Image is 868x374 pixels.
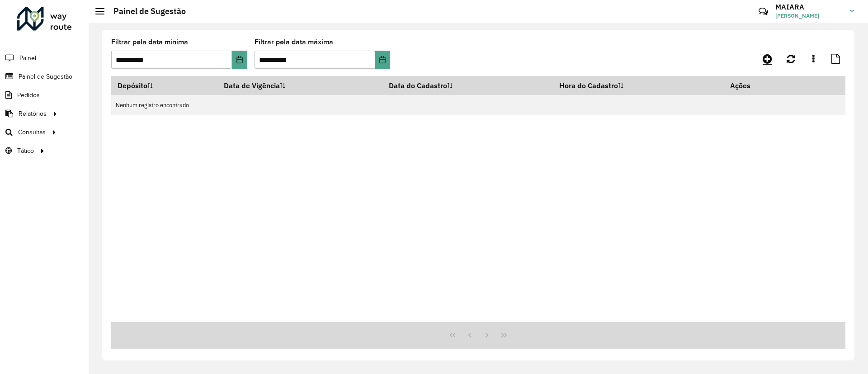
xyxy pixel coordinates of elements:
[17,146,34,156] span: Tático
[18,128,46,137] span: Consultas
[383,76,553,95] th: Data do Cadastro
[553,76,724,95] th: Hora do Cadastro
[104,6,186,16] h2: Painel de Sugestão
[754,2,773,21] a: Contato Rápido
[19,109,47,118] span: Relatórios
[111,76,218,95] th: Depósito
[375,51,390,69] button: Choose Date
[255,37,333,47] label: Filtrar pela data máxima
[19,53,36,63] span: Painel
[775,3,843,11] h3: MAIARA
[232,51,247,69] button: Choose Date
[775,12,843,20] span: [PERSON_NAME]
[111,37,188,47] label: Filtrar pela data mínima
[19,72,72,81] span: Painel de Sugestão
[724,76,778,95] th: Ações
[111,95,845,115] td: Nenhum registro encontrado
[17,90,40,100] span: Pedidos
[218,76,383,95] th: Data de Vigência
